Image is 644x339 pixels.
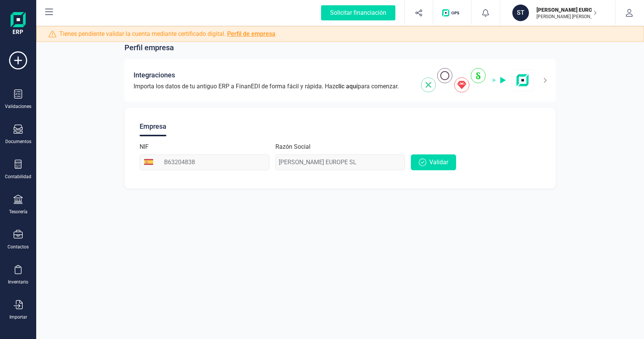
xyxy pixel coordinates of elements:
img: Logo de OPS [442,9,462,17]
button: Logo de OPS [438,1,467,25]
a: Perfil de empresa [227,30,275,37]
span: Importa los datos de tu antiguo ERP a FinanEDI de forma fácil y rápida. Haz para comenzar. [134,82,399,91]
span: Integraciones [134,70,175,80]
label: NIF [140,142,149,151]
p: [PERSON_NAME] [PERSON_NAME] [536,14,597,20]
span: Perfil empresa [124,42,174,53]
label: Razón Social [275,142,310,151]
button: Solicitar financiación [312,1,404,25]
div: Tesorería [9,209,28,215]
div: ST [512,5,529,21]
div: Contactos [8,244,29,250]
span: Tienes pendiente validar la cuenta mediante certificado digital. [59,29,275,39]
span: Validar [429,158,448,167]
button: ST[PERSON_NAME] EUROPE SL[PERSON_NAME] [PERSON_NAME] [509,1,606,25]
div: Solicitar financiación [321,5,395,20]
img: integrations-img [421,68,534,92]
div: Empresa [140,117,166,136]
p: [PERSON_NAME] EUROPE SL [536,6,597,14]
div: Validaciones [5,103,31,109]
img: Logo Finanedi [11,12,26,36]
div: Documentos [5,139,31,145]
div: Contabilidad [5,174,31,180]
button: Validar [411,154,456,170]
span: clic aquí [335,83,358,90]
div: Importar [9,314,27,320]
div: Inventario [8,279,28,285]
